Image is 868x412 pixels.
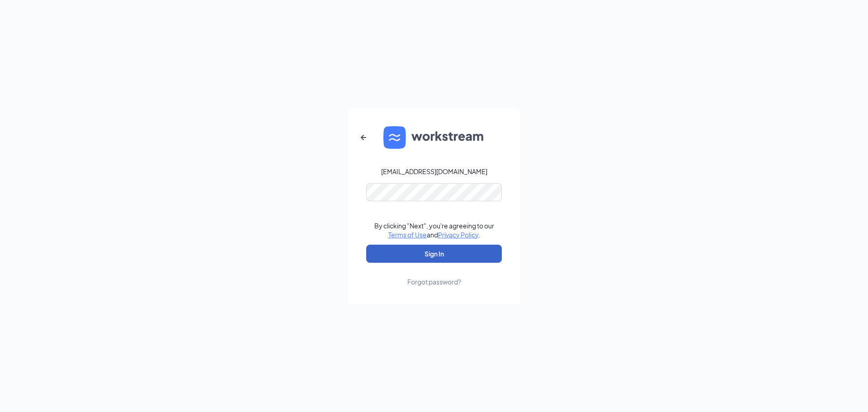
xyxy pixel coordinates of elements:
[407,263,461,286] a: Forgot password?
[388,231,427,239] a: Terms of Use
[438,231,478,239] a: Privacy Policy
[407,277,461,286] div: Forgot password?
[366,245,502,263] button: Sign In
[381,167,487,176] div: [EMAIL_ADDRESS][DOMAIN_NAME]
[358,132,369,143] svg: ArrowLeftNew
[353,127,374,148] button: ArrowLeftNew
[374,221,494,239] div: By clicking "Next", you're agreeing to our and .
[383,126,485,149] img: WS logo and Workstream text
